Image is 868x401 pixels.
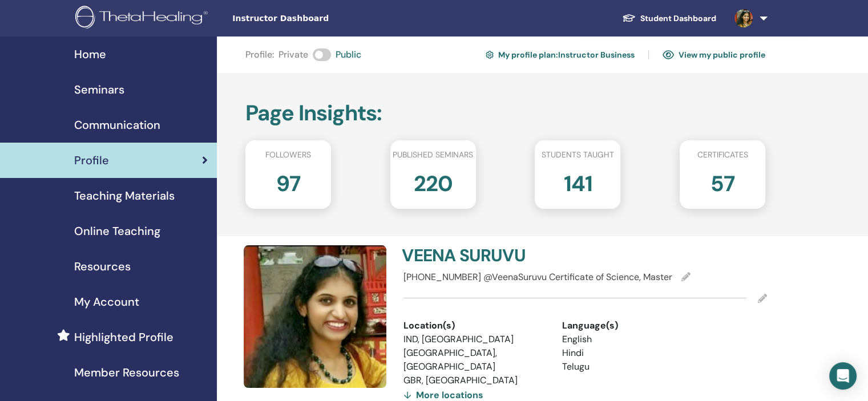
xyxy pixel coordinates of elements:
[486,46,635,64] a: My profile plan:Instructor Business
[74,81,124,98] span: Seminars
[74,222,160,240] span: Online Teaching
[276,165,300,197] h2: 97
[278,48,308,62] span: Private
[613,8,725,29] a: Student Dashboard
[74,116,160,133] span: Communication
[622,13,636,23] img: graduation-cap-white.svg
[244,245,386,388] img: default.jpg
[245,48,274,62] span: Profile :
[663,46,765,64] a: View my public profile
[697,149,748,161] span: Certificates
[734,9,753,27] img: default.jpg
[74,152,109,169] span: Profile
[336,48,361,62] span: Public
[403,333,545,346] li: IND, [GEOGRAPHIC_DATA]
[829,362,857,390] div: Open Intercom Messenger
[75,6,212,31] img: logo.png
[74,258,131,275] span: Resources
[403,346,545,374] li: [GEOGRAPHIC_DATA], [GEOGRAPHIC_DATA]
[563,165,592,197] h2: 141
[74,187,175,204] span: Teaching Materials
[542,149,614,161] span: Students taught
[486,49,494,60] img: cog.svg
[403,319,455,333] span: Location(s)
[562,333,704,346] li: English
[74,293,139,310] span: My Account
[403,374,545,387] li: GBR, [GEOGRAPHIC_DATA]
[414,165,453,197] h2: 220
[393,149,473,161] span: Published seminars
[74,329,173,346] span: Highlighted Profile
[245,100,765,127] h2: Page Insights :
[232,13,403,25] span: Instructor Dashboard
[562,346,704,360] li: Hindi
[562,360,704,374] li: Telugu
[402,245,578,266] h4: VEENA SURUVU
[710,165,734,197] h2: 57
[74,364,179,381] span: Member Resources
[403,271,672,283] span: [PHONE_NUMBER] @VeenaSuruvu Certificate of Science, Master
[74,46,106,63] span: Home
[265,149,311,161] span: Followers
[562,319,704,333] div: Language(s)
[663,50,674,60] img: eye.svg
